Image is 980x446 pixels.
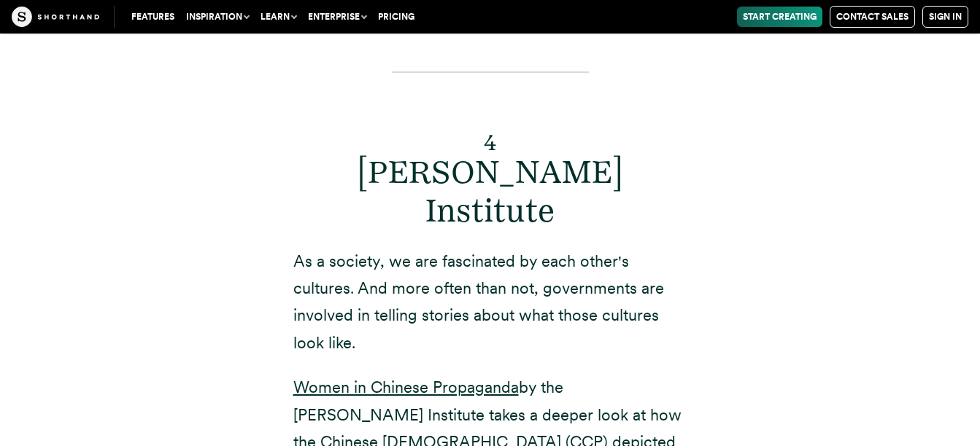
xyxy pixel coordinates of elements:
[372,7,420,27] a: Pricing
[255,7,302,27] button: Learn
[180,7,255,27] button: Inspiration
[293,377,519,396] a: Women in Chinese Propaganda
[302,7,372,27] button: Enterprise
[12,7,99,27] img: The Craft
[484,128,496,155] sub: 4
[922,6,968,28] a: Sign in
[293,114,687,230] h2: [PERSON_NAME] Institute
[737,7,822,27] a: Start Creating
[293,248,687,357] p: As a society, we are fascinated by each other's cultures. And more often than not, governments ar...
[830,6,915,28] a: Contact Sales
[126,7,180,27] a: Features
